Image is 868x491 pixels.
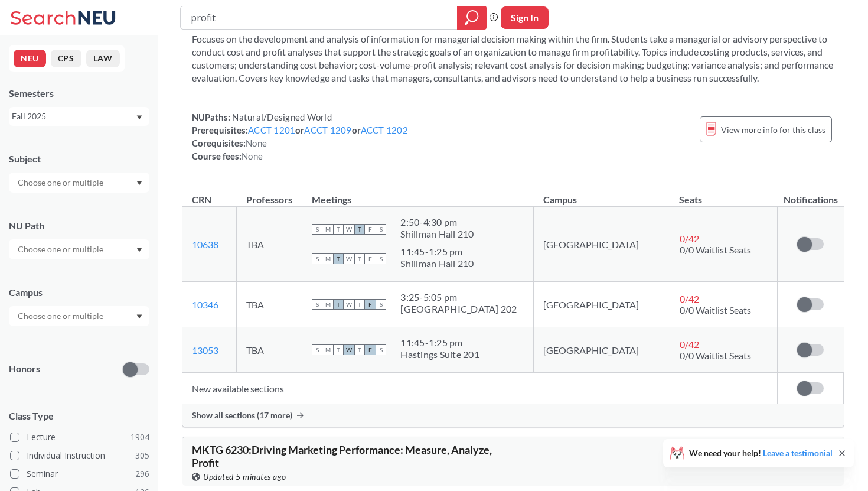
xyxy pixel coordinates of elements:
[376,299,386,310] span: S
[130,431,149,444] span: 1904
[680,304,751,316] span: 0/0 Waitlist Seats
[534,207,670,282] td: [GEOGRAPHIC_DATA]
[192,32,834,84] section: Focuses on the development and analysis of information for managerial decision making within the ...
[354,224,365,235] span: T
[344,224,354,235] span: W
[312,344,322,355] span: S
[237,207,302,282] td: TBA
[534,327,670,373] td: [GEOGRAPHIC_DATA]
[670,181,777,207] th: Seats
[763,448,833,458] a: Leave a testimonial
[312,253,322,264] span: S
[680,350,751,361] span: 0/0 Waitlist Seats
[721,122,825,137] span: View more info for this class
[10,448,149,463] label: Individual Instruction
[312,224,322,235] span: S
[365,344,376,355] span: F
[333,299,344,310] span: T
[9,173,149,193] div: Dropdown arrow
[400,246,474,258] div: 11:45 - 1:25 pm
[354,253,365,264] span: T
[501,6,549,29] button: Sign In
[12,175,111,190] input: Choose one or multiple
[192,110,408,162] div: NUPaths: Prerequisites: or or Corequisites: Course fees:
[400,337,479,349] div: 11:45 - 1:25 pm
[9,152,149,165] div: Subject
[12,110,135,123] div: Fall 2025
[182,404,844,427] div: Show all sections (17 more)
[344,299,354,310] span: W
[12,309,111,323] input: Choose one or multiple
[246,138,267,148] span: None
[534,181,670,207] th: Campus
[10,430,149,445] label: Lecture
[680,233,699,244] span: 0 / 42
[135,467,149,480] span: 296
[12,242,111,256] input: Choose one or multiple
[333,344,344,355] span: T
[248,125,295,135] a: ACCT 1201
[344,253,354,264] span: W
[304,125,351,135] a: ACCT 1209
[680,293,699,304] span: 0 / 42
[354,299,365,310] span: T
[322,344,333,355] span: M
[376,344,386,355] span: S
[9,306,149,326] div: Dropdown arrow
[400,349,479,360] div: Hastings Suite 201
[333,253,344,264] span: T
[400,228,474,240] div: Shillman Hall 210
[400,291,517,303] div: 3:25 - 5:05 pm
[312,299,322,310] span: S
[192,193,211,206] div: CRN
[400,303,517,315] div: [GEOGRAPHIC_DATA] 202
[344,344,354,355] span: W
[457,6,487,30] div: magnifying glass
[192,410,292,421] span: Show all sections (17 more)
[192,344,218,356] a: 13053
[9,87,149,100] div: Semesters
[86,50,120,67] button: LAW
[9,219,149,232] div: NU Path
[680,339,699,350] span: 0 / 42
[190,8,449,28] input: Class, professor, course number, "phrase"
[192,239,218,250] a: 10638
[365,224,376,235] span: F
[534,282,670,327] td: [GEOGRAPHIC_DATA]
[230,112,332,122] span: Natural/Designed World
[10,466,149,482] label: Seminar
[361,125,408,135] a: ACCT 1202
[237,181,302,207] th: Professors
[354,344,365,355] span: T
[9,239,149,259] div: Dropdown arrow
[778,181,844,207] th: Notifications
[237,282,302,327] td: TBA
[322,224,333,235] span: M
[136,314,142,319] svg: Dropdown arrow
[135,449,149,462] span: 305
[9,409,149,422] span: Class Type
[237,327,302,373] td: TBA
[689,449,833,457] span: We need your help!
[400,216,474,228] div: 2:50 - 4:30 pm
[465,9,479,26] svg: magnifying glass
[322,299,333,310] span: M
[51,50,81,67] button: CPS
[182,373,778,404] td: New available sections
[136,181,142,186] svg: Dropdown arrow
[376,224,386,235] span: S
[376,253,386,264] span: S
[322,253,333,264] span: M
[680,244,751,255] span: 0/0 Waitlist Seats
[302,181,534,207] th: Meetings
[333,224,344,235] span: T
[136,115,142,120] svg: Dropdown arrow
[400,258,474,269] div: Shillman Hall 210
[9,286,149,299] div: Campus
[203,470,286,483] span: Updated 5 minutes ago
[365,253,376,264] span: F
[9,107,149,126] div: Fall 2025Dropdown arrow
[192,299,218,310] a: 10346
[242,151,263,161] span: None
[14,50,46,67] button: NEU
